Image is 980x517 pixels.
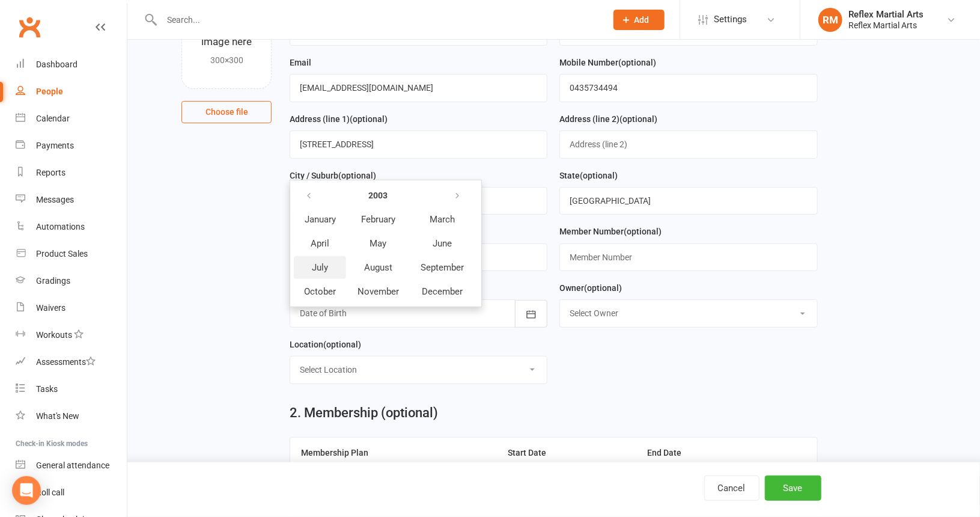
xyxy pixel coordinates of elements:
[36,114,70,123] div: Calendar
[410,280,474,303] button: December
[294,256,346,279] button: July
[559,225,662,238] label: Member Number
[358,286,399,297] span: November
[36,488,64,497] div: Roll call
[347,208,409,231] button: February
[16,479,127,506] a: Roll call
[584,283,622,293] spang: (optional)
[16,105,127,132] a: Calendar
[16,268,127,295] a: Gradings
[294,232,346,255] button: April
[848,20,924,31] div: Reflex Martial Arts
[12,476,41,505] div: Open Intercom Messenger
[559,169,618,182] label: State
[290,438,497,468] th: Membership Plan
[290,406,438,420] h2: 2. Membership (optional)
[818,8,842,32] div: RM
[16,376,127,403] a: Tasks
[369,191,388,200] strong: 2003
[16,78,127,105] a: People
[36,249,88,258] div: Product Sales
[347,280,409,303] button: November
[290,112,388,126] label: Address (line 1)
[323,340,361,349] spang: (optional)
[16,295,127,322] a: Waivers
[36,330,72,340] div: Workouts
[559,187,817,215] input: State
[312,262,328,273] span: July
[36,168,65,177] div: Reports
[637,438,767,468] th: End Date
[304,286,336,297] span: October
[559,130,817,158] input: Address (line 2)
[16,186,127,213] a: Messages
[290,169,376,182] label: City / Suburb
[16,452,127,479] a: General attendance kiosk mode
[36,384,58,394] div: Tasks
[311,238,329,249] span: April
[290,130,547,158] input: Address (line 1)
[559,56,656,69] label: Mobile Number
[16,51,127,78] a: Dashboard
[16,213,127,240] a: Automations
[361,214,395,225] span: February
[16,322,127,349] a: Workouts
[36,60,78,69] div: Dashboard
[158,11,598,28] input: Search...
[714,6,747,33] span: Settings
[848,9,924,20] div: Reflex Martial Arts
[36,195,74,204] div: Messages
[16,132,127,159] a: Payments
[350,114,388,124] spang: (optional)
[580,171,618,180] spang: (optional)
[14,12,44,42] a: Clubworx
[36,460,109,470] div: General attendance
[290,56,311,69] label: Email
[559,112,657,126] label: Address (line 2)
[290,338,361,351] label: Location
[613,10,665,30] button: Add
[36,357,96,367] div: Assessments
[294,280,346,303] button: October
[410,232,474,255] button: June
[635,15,650,25] span: Add
[370,238,387,249] span: May
[305,214,336,225] span: January
[290,74,547,102] input: Email
[765,476,821,501] button: Save
[559,243,817,271] input: Member Number
[16,240,127,268] a: Product Sales
[618,58,656,67] spang: (optional)
[422,286,463,297] span: December
[36,276,70,286] div: Gradings
[181,101,272,123] button: Choose file
[704,476,759,501] button: Cancel
[559,281,622,295] label: Owner
[36,222,85,231] div: Automations
[347,232,409,255] button: May
[16,349,127,376] a: Assessments
[16,159,127,186] a: Reports
[619,114,657,124] spang: (optional)
[430,214,455,225] span: March
[347,256,409,279] button: August
[421,262,464,273] span: September
[410,208,474,231] button: March
[497,438,637,468] th: Start Date
[364,262,392,273] span: August
[559,74,817,102] input: Mobile Number
[410,256,474,279] button: September
[433,238,452,249] span: June
[36,141,74,150] div: Payments
[36,303,65,313] div: Waivers
[36,87,63,96] div: People
[294,208,346,231] button: January
[36,411,79,421] div: What's New
[338,171,376,180] spang: (optional)
[624,227,662,236] spang: (optional)
[16,403,127,430] a: What's New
